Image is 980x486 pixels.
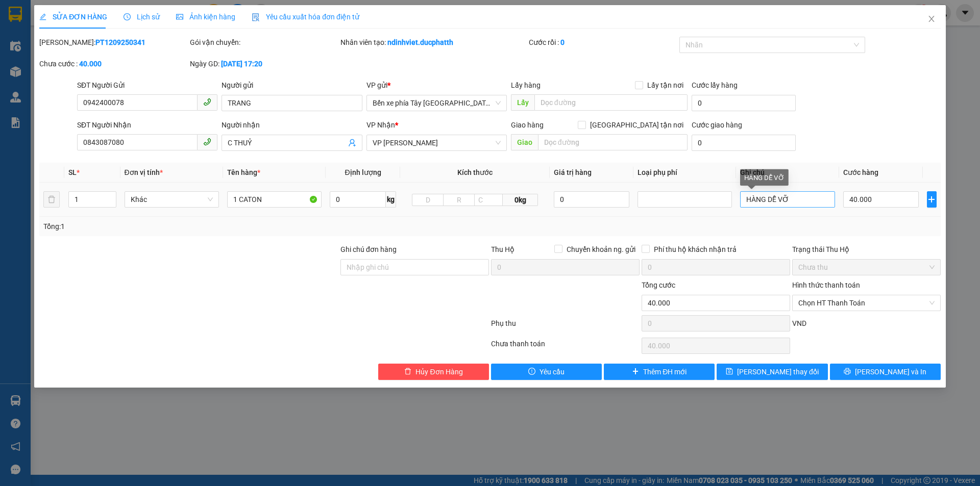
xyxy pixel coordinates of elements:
label: Cước giao hàng [692,121,742,129]
div: Gói vận chuyển: [190,37,338,48]
b: 40.000 [79,60,102,68]
span: Giao hàng [511,121,544,129]
input: VD: Bàn, Ghế [227,191,322,208]
button: printer[PERSON_NAME] và In [830,364,941,380]
b: 0 [560,38,565,46]
input: Cước giao hàng [692,135,796,151]
button: plus [927,191,937,208]
span: plus [927,195,936,203]
b: ndinhviet.ducphatth [387,38,453,46]
span: Định lượng [345,168,381,176]
th: Ghi chú [736,163,839,183]
div: Cước rồi : [529,37,677,48]
span: VP Ngọc Hồi [373,135,501,150]
span: Yêu cầu xuất hóa đơn điện tử [252,13,359,21]
label: Hình thức thanh toán [792,281,860,289]
div: SĐT Người Nhận [77,119,217,131]
span: Tổng cước [642,281,675,289]
span: Phí thu hộ khách nhận trả [650,244,741,255]
button: exclamation-circleYêu cầu [491,364,602,380]
label: Cước lấy hàng [692,81,738,89]
button: deleteHủy Đơn Hàng [378,364,489,380]
div: VP gửi [366,80,507,91]
span: Chọn HT Thanh Toán [798,295,935,311]
span: Yêu cầu [540,366,565,377]
span: Chuyển khoản ng. gửi [562,244,640,255]
b: PT1209250341 [95,38,145,46]
div: Trạng thái Thu Hộ [792,244,941,255]
button: plusThêm ĐH mới [604,364,715,380]
span: SỬA ĐƠN HÀNG [39,13,107,21]
span: printer [844,368,851,376]
span: phone [203,98,211,106]
span: clock-circle [124,13,131,20]
span: exclamation-circle [528,368,535,376]
th: Loại phụ phí [633,163,736,183]
div: Chưa thanh toán [490,338,641,356]
span: Hủy Đơn Hàng [415,366,462,377]
span: Chưa thu [798,260,935,275]
img: icon [252,13,260,21]
div: SĐT Người Gửi [77,80,217,91]
b: [DATE] 17:20 [221,60,262,68]
input: Dọc đường [534,94,688,111]
span: edit [39,13,46,20]
span: Đơn vị tính [125,168,163,176]
span: Khác [131,192,213,207]
input: Ghi chú đơn hàng [340,259,489,275]
div: HÀNG DỄ VỠ [740,168,791,185]
span: user-add [348,139,356,147]
span: [PERSON_NAME] thay đổi [737,366,819,377]
button: save[PERSON_NAME] thay đổi [717,364,827,380]
span: plus [632,368,639,376]
input: Cước lấy hàng [692,95,796,111]
span: VP Nhận [366,121,395,129]
div: Người nhận [222,119,362,131]
span: Cước hàng [843,168,878,176]
span: Lấy tận nơi [643,80,688,91]
div: Tổng: 1 [43,221,378,232]
button: Close [917,5,946,34]
span: close [927,15,936,23]
div: Nhân viên tạo: [340,37,527,48]
span: Giá trị hàng [554,168,592,176]
div: Người gửi [222,80,362,91]
div: [PERSON_NAME]: [39,37,188,48]
span: phone [203,138,211,146]
div: Chưa cước : [39,58,188,69]
span: Giao [511,134,538,150]
span: kg [386,191,396,208]
span: Ảnh kiện hàng [176,13,235,21]
span: VND [792,319,806,327]
input: Dọc đường [538,134,688,150]
span: [PERSON_NAME] và In [855,366,926,377]
span: Bến xe phía Tây Thanh Hóa [373,95,501,111]
button: delete [43,191,60,208]
span: picture [176,13,183,20]
div: Ngày GD: [190,58,338,69]
span: delete [404,368,411,376]
span: Kích thước [457,168,493,176]
span: Thêm ĐH mới [643,366,687,377]
input: C [474,194,503,206]
span: Thu Hộ [491,245,514,253]
span: Lấy [511,94,534,111]
input: D [412,194,444,206]
span: save [726,368,733,376]
span: [GEOGRAPHIC_DATA] tận nơi [586,119,688,131]
span: SL [68,168,77,176]
span: 0kg [503,194,537,206]
div: Phụ thu [490,318,641,336]
span: Lịch sử [124,13,160,21]
span: Lấy hàng [511,81,541,89]
span: Tên hàng [227,168,260,176]
label: Ghi chú đơn hàng [340,245,397,253]
input: R [443,194,475,206]
input: Ghi Chú [740,191,835,208]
